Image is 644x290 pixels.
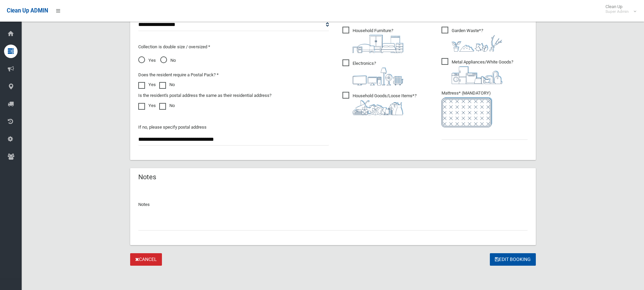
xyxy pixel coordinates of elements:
label: Yes [138,81,156,89]
span: Metal Appliances/White Goods [442,58,513,84]
img: 36c1b0289cb1767239cdd3de9e694f19.png [452,66,502,84]
img: aa9efdbe659d29b613fca23ba79d85cb.png [353,35,403,53]
span: Electronics [342,59,403,85]
i: ? [452,28,502,52]
p: Notes [138,201,528,209]
label: Is the resident's postal address the same as their residential address? [138,91,271,100]
span: Yes [138,56,156,64]
label: Yes [138,102,156,110]
img: 394712a680b73dbc3d2a6a3a7ffe5a07.png [353,68,403,85]
p: Collection is double size / oversized * [138,43,329,51]
i: ? [353,28,403,53]
i: ? [353,93,416,115]
span: Mattress* (MANDATORY) [442,90,528,127]
a: Cancel [130,253,162,266]
label: No [159,81,175,89]
span: Garden Waste* [442,27,502,52]
img: 4fd8a5c772b2c999c83690221e5242e0.png [452,35,502,52]
span: Clean Up ADMIN [7,7,48,14]
i: ? [353,61,403,85]
img: b13cc3517677393f34c0a387616ef184.png [353,100,403,115]
label: If no, please specify postal address [138,123,207,131]
span: Household Furniture [342,27,403,53]
small: Super Admin [605,9,629,14]
span: No [160,56,176,64]
img: e7408bece873d2c1783593a074e5cb2f.png [442,97,492,127]
span: Clean Up [602,4,636,14]
header: Notes [130,170,164,184]
label: No [159,102,175,110]
i: ? [452,59,513,84]
span: Household Goods/Loose Items* [342,92,416,115]
button: Edit Booking [490,253,536,266]
label: Does the resident require a Postal Pack? * [138,71,219,79]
